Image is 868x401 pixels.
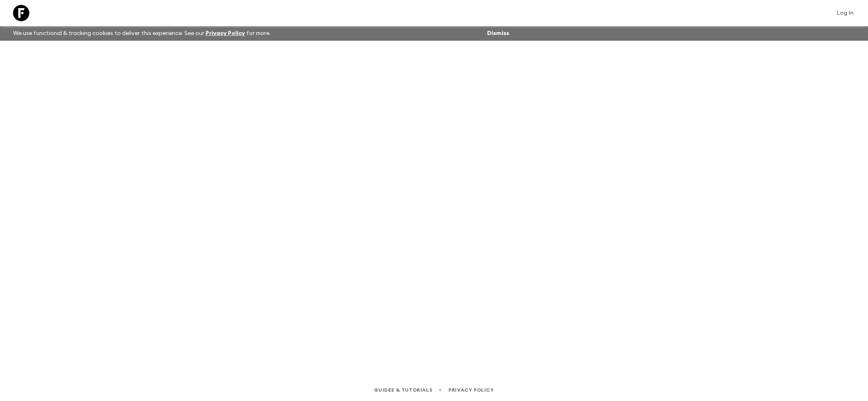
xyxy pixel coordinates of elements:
a: Privacy Policy [206,31,245,36]
p: We use functional & tracking cookies to deliver this experience. See our for more. [10,26,274,41]
a: Privacy Policy [448,386,494,394]
a: Log in [832,7,858,19]
a: Guides & Tutorials [374,386,432,394]
button: Dismiss [485,28,511,39]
